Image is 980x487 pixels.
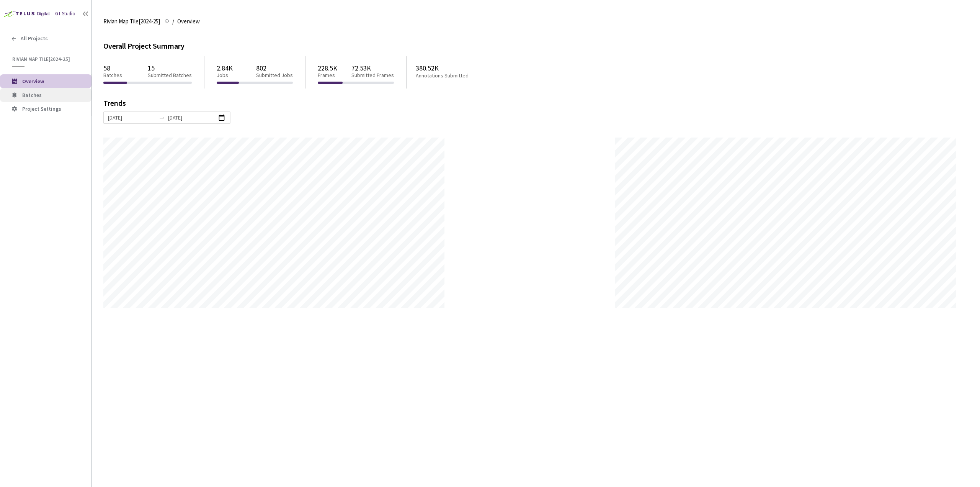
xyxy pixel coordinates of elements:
span: swap-right [159,115,165,121]
p: Annotations Submitted [416,72,498,79]
span: Batches [22,92,42,98]
p: 228.5K [318,64,337,72]
div: Trends [103,99,958,112]
p: Jobs [217,72,233,79]
input: End date [168,113,216,122]
span: All Projects [21,35,48,42]
li: / [172,17,174,26]
span: Rivian Map Tile[2024-25] [12,56,81,62]
p: 802 [256,64,293,72]
div: Overall Project Summary [103,40,969,52]
p: 15 [148,64,192,72]
div: GT Studio [55,10,75,18]
p: Submitted Batches [148,72,192,79]
span: Overview [22,78,44,85]
span: Project Settings [22,105,61,112]
p: Submitted Frames [351,72,394,79]
p: 380.52K [416,64,498,72]
p: 72.53K [351,64,394,72]
p: Submitted Jobs [256,72,293,79]
p: Frames [318,72,337,79]
p: 58 [103,64,122,72]
input: Start date [108,113,156,122]
p: 2.84K [217,64,233,72]
span: Overview [177,17,200,26]
span: Rivian Map Tile[2024-25] [103,17,160,26]
p: Batches [103,72,122,79]
span: to [159,115,165,121]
